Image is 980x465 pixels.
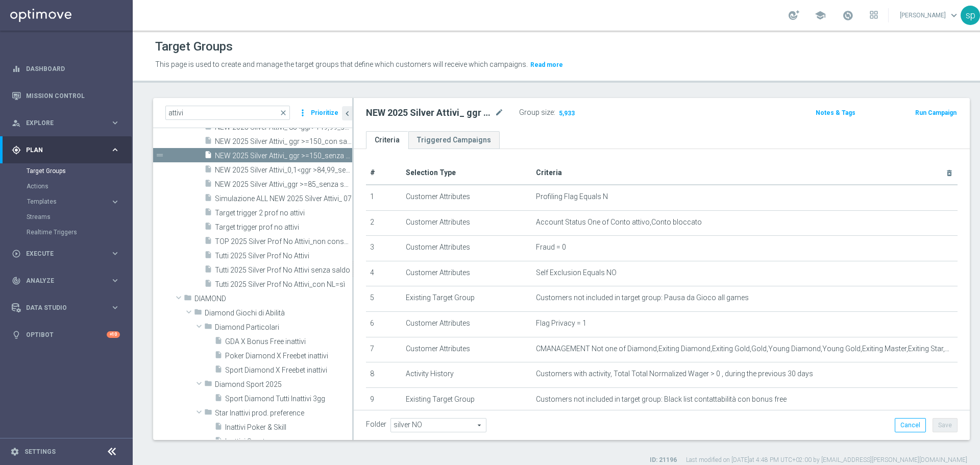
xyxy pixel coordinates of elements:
i: insert_drive_file [214,365,223,377]
span: Sport Diamond X Freebet inattivi [225,366,352,375]
i: folder [204,379,212,391]
span: Inattivi Sport [225,437,352,446]
span: 5,933 [558,109,576,119]
span: Inattivi Poker &amp; Skill [225,423,352,432]
div: Streams [27,209,132,225]
span: school [815,10,826,21]
label: ID: 21196 [650,456,677,464]
i: insert_drive_file [204,265,212,277]
button: Templates keyboard_arrow_right [27,198,120,206]
td: Existing Target Group [402,387,532,413]
button: Run Campaign [914,107,958,118]
a: Optibot [26,321,107,348]
i: insert_drive_file [214,436,223,448]
th: Selection Type [402,161,532,185]
span: Customers not included in target group: Pausa da Gioco all games [536,293,749,302]
div: lightbulb Optibot +10 [11,331,120,339]
i: insert_drive_file [204,208,212,219]
i: equalizer [12,64,21,74]
button: equalizer Dashboard [11,65,120,73]
td: Existing Target Group [402,286,532,312]
i: mode_edit [495,107,504,119]
span: Profiling Flag Equals N [536,192,608,201]
td: 2 [366,210,402,236]
span: Diamond Particolari [215,323,352,332]
div: Dashboard [12,55,120,82]
span: Diamond Sport 2025 [215,380,352,389]
td: 6 [366,311,402,337]
i: keyboard_arrow_right [110,249,120,258]
span: Analyze [26,278,110,284]
a: Criteria [366,131,408,149]
span: DIAMOND [194,295,352,303]
span: NEW 2025 Silver Attivi_ ggr &gt;=150_con saldo [215,137,352,146]
div: +10 [107,331,120,338]
span: Fraud = 0 [536,243,566,252]
a: Streams [27,213,106,221]
td: Customer Attributes [402,210,532,236]
button: Cancel [895,418,926,432]
span: Flag Privacy = 1 [536,319,586,328]
i: lightbulb [12,330,21,339]
div: Realtime Triggers [27,225,132,240]
i: track_changes [12,276,21,285]
i: play_circle_outline [12,249,21,258]
a: Dashboard [26,55,120,82]
td: Activity History [402,362,532,388]
div: play_circle_outline Execute keyboard_arrow_right [11,250,120,258]
span: Criteria [536,168,562,177]
button: Notes & Tags [815,107,856,118]
button: Read more [529,59,564,70]
i: keyboard_arrow_right [110,276,120,285]
label: Last modified on [DATE] at 4:48 PM UTC+02:00 by [EMAIL_ADDRESS][PERSON_NAME][DOMAIN_NAME] [686,456,967,464]
i: insert_drive_file [204,179,212,191]
i: insert_drive_file [204,251,212,262]
button: Save [933,418,958,432]
div: Templates [27,199,110,205]
i: keyboard_arrow_right [110,145,120,155]
span: NEW 2025 Silver Attivi_0,1&lt;ggr &gt;84,99_senza saldo [215,166,352,175]
i: folder [184,293,192,305]
div: Target Groups [27,163,132,179]
td: Customer Attributes [402,337,532,362]
div: Mission Control [11,92,120,100]
span: Sport Diamond Tutti Inattivi 3gg [225,395,352,403]
a: Realtime Triggers [27,228,106,236]
td: 4 [366,261,402,286]
i: folder [194,308,202,320]
input: Quick find group or folder [165,106,290,120]
span: Diamond Giochi di Abilit&#xE0; [205,309,352,317]
button: Data Studio keyboard_arrow_right [11,304,120,312]
td: Customer Attributes [402,185,532,210]
a: Settings [24,449,56,455]
i: keyboard_arrow_right [110,197,120,207]
button: track_changes Analyze keyboard_arrow_right [11,277,120,285]
i: insert_drive_file [204,222,212,234]
a: [PERSON_NAME]keyboard_arrow_down [899,8,961,23]
td: 9 [366,387,402,413]
button: person_search Explore keyboard_arrow_right [11,119,120,127]
div: gps_fixed Plan keyboard_arrow_right [11,146,120,154]
span: Account Status One of Conto attivo,Conto bloccato [536,218,702,227]
div: sp [961,6,980,25]
td: Customer Attributes [402,311,532,337]
i: insert_drive_file [214,394,223,405]
div: Data Studio [12,303,110,312]
i: insert_drive_file [204,122,212,134]
i: insert_drive_file [204,136,212,148]
span: Tutti 2025 Silver Prof No Attivi_con NL=s&#xEC; [215,280,352,289]
i: delete_forever [945,169,953,177]
td: 8 [366,362,402,388]
i: gps_fixed [12,145,21,155]
label: Folder [366,420,386,429]
div: Mission Control [12,82,120,109]
span: keyboard_arrow_down [948,10,960,21]
span: Execute [26,251,110,257]
a: Mission Control [26,82,120,109]
span: Tutti 2025 Silver Prof No Attivi [215,252,352,260]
